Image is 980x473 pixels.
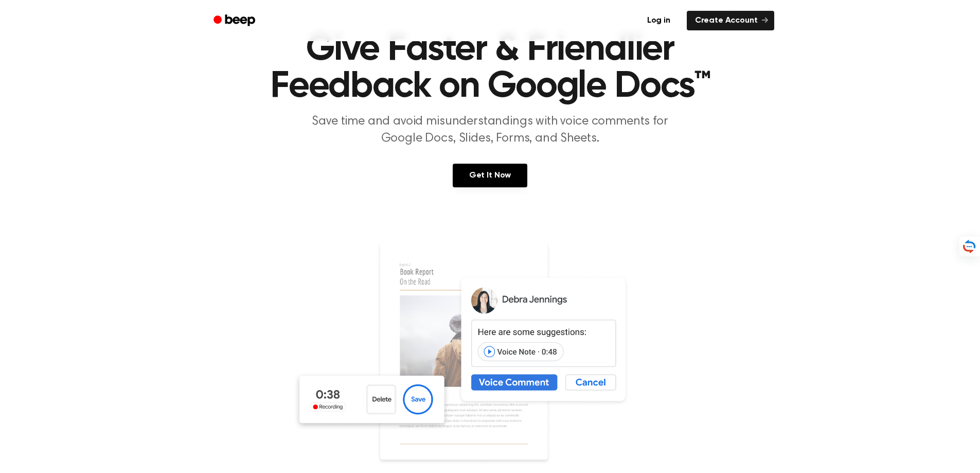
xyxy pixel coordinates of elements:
[293,113,688,147] p: Save time and avoid misunderstandings with voice comments for Google Docs, Slides, Forms, and She...
[227,31,754,105] h1: Give Faster & Friendlier Feedback on Google Docs™
[206,11,264,31] a: Beep
[687,11,774,30] a: Create Account
[637,9,681,32] a: Log in
[453,164,527,187] a: Get It Now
